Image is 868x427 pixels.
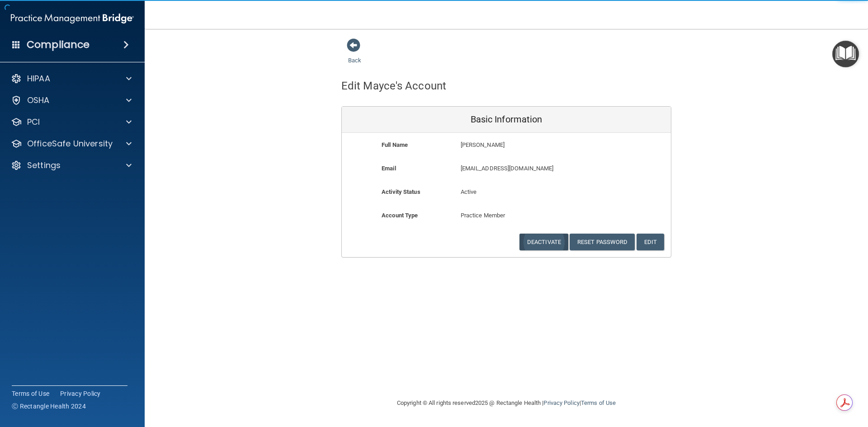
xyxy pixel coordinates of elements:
[348,46,361,64] a: Back
[570,234,635,250] button: Reset Password
[27,117,40,127] p: PCI
[461,187,552,197] p: Active
[27,138,113,149] p: OfficeSafe University
[11,73,132,84] a: HIPAA
[461,140,605,150] p: [PERSON_NAME]
[27,160,61,171] p: Settings
[581,399,616,406] a: Terms of Use
[382,212,418,219] b: Account Type
[11,9,134,28] img: PMB logo
[712,363,857,399] iframe: Drift Widget Chat Controller
[11,138,132,149] a: OfficeSafe University
[382,165,396,172] b: Email
[341,389,671,418] div: Copyright © All rights reserved 2025 @ Rectangle Health | |
[11,95,132,106] a: OSHA
[11,117,132,127] a: PCI
[12,402,86,411] span: Ⓒ Rectangle Health 2024
[341,80,446,92] h4: Edit Mayce's Account
[60,389,101,398] a: Privacy Policy
[461,210,552,221] p: Practice Member
[27,95,50,106] p: OSHA
[11,160,132,171] a: Settings
[461,163,605,174] p: [EMAIL_ADDRESS][DOMAIN_NAME]
[342,107,671,133] div: Basic Information
[637,234,664,250] button: Edit
[12,389,49,398] a: Terms of Use
[27,38,90,51] h4: Compliance
[832,41,859,67] button: Open Resource Center
[382,188,420,195] b: Activity Status
[27,73,50,84] p: HIPAA
[519,234,568,250] button: Deactivate
[382,141,408,148] b: Full Name
[543,399,579,406] a: Privacy Policy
